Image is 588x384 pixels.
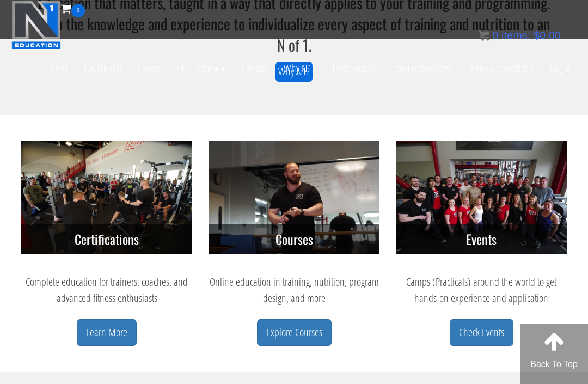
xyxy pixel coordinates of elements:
a: Terms & Conditions [458,49,542,87]
img: n1-events [396,141,567,254]
a: Log In [542,49,579,87]
a: Trainer Directory [384,49,458,87]
span: 0 [492,29,498,41]
a: Testimonials [323,49,384,87]
a: Explore Courses [257,319,332,346]
h3: Courses [209,224,379,254]
a: FREE Course [168,49,234,87]
a: Contact [234,49,275,87]
span: $ [534,29,540,41]
a: 0 [61,1,85,16]
p: Camps (Practicals) around the world to get hands-on experience and application [396,274,567,306]
a: Certs [42,49,76,87]
a: Check Events [450,319,513,346]
span: items: [501,29,530,41]
p: Complete education for trainers, coaches, and advanced fitness enthusiasts [21,274,192,306]
a: Why N1? [275,49,323,87]
img: n1-certifications [21,141,192,254]
a: Events [130,49,168,87]
img: n1-courses [209,141,379,254]
a: 0 items: $0.00 [479,29,561,41]
bdi: 0.00 [534,29,561,41]
h3: Certifications [21,224,192,254]
span: 0 [71,4,85,17]
p: Online education in training, nutrition, program design, and more [209,274,379,306]
img: n1-education [11,1,61,49]
a: Course List [76,49,130,87]
img: icon11.png [479,30,489,41]
a: Learn More [77,319,137,346]
h3: Events [396,224,567,254]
